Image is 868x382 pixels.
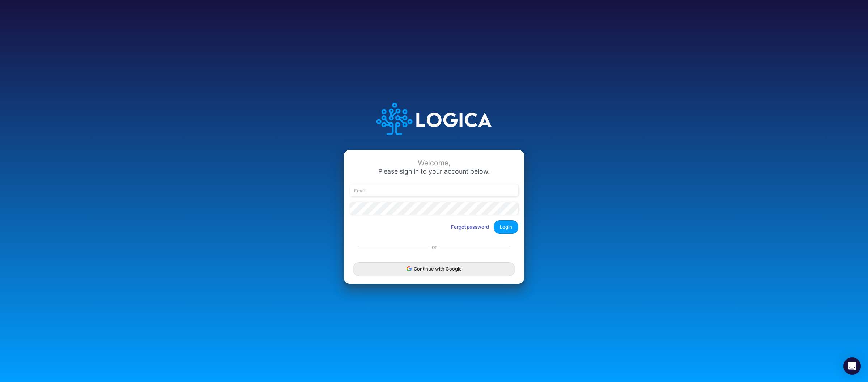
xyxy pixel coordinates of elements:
[350,184,518,197] input: Email
[353,262,515,276] button: Continue with Google
[494,220,518,234] button: Login
[350,159,518,167] div: Welcome,
[378,167,490,175] span: Please sign in to your account below.
[843,357,861,375] div: Open Intercom Messenger
[446,221,494,233] button: Forgot password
